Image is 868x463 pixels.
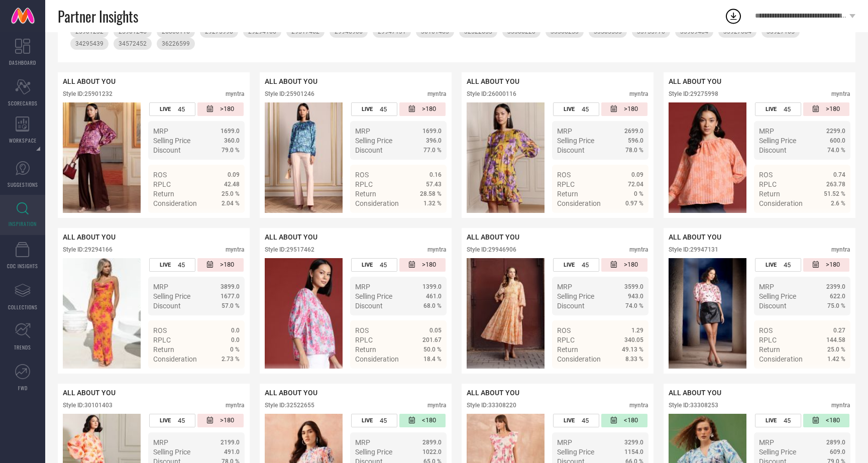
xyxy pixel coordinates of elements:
span: COLLECTIONS [8,303,38,311]
span: Selling Price [759,448,796,456]
div: Click to view image [669,258,746,369]
div: Number of days the style has been live on the platform [755,414,801,427]
span: ROS [759,326,773,334]
span: 263.78 [826,181,845,188]
span: Discount [355,146,383,154]
span: Details [621,217,643,225]
span: 2699.0 [624,128,643,135]
span: <180 [422,416,436,425]
span: 1.32 % [423,200,442,207]
span: Discount [153,302,181,310]
span: 25.0 % [827,346,845,353]
span: Selling Price [153,137,190,145]
span: 45 [178,261,185,269]
span: 2.73 % [222,356,240,363]
div: Click to view image [467,258,545,369]
span: 45 [582,261,589,269]
span: ALL ABOUT YOU [63,389,116,397]
span: >180 [624,261,638,269]
span: Return [153,190,174,198]
span: LIVE [362,262,373,268]
div: Number of days the style has been live on the platform [553,102,599,116]
span: 201.67 [422,336,442,343]
span: 609.0 [830,448,845,455]
span: 340.05 [624,336,643,343]
span: 45 [582,105,589,113]
span: MRP [153,438,168,446]
span: 1699.0 [221,128,240,135]
span: 0.09 [631,171,643,178]
span: 0.05 [429,327,442,334]
span: RPLC [759,336,777,344]
span: 74.0 % [827,147,845,154]
span: ALL ABOUT YOU [63,233,116,241]
span: ALL ABOUT YOU [669,389,721,397]
div: Number of days since the style was first listed on the platform [803,414,849,427]
span: ALL ABOUT YOU [467,389,519,397]
span: >180 [624,105,638,113]
span: 0.74 [833,171,845,178]
span: 1022.0 [422,448,442,455]
span: 0.16 [429,171,442,178]
span: Selling Price [557,448,594,456]
span: <180 [624,416,638,425]
span: 461.0 [426,293,442,300]
span: 3299.0 [624,439,643,446]
span: 0.09 [228,171,240,178]
div: Number of days since the style was first listed on the platform [197,414,244,427]
span: >180 [220,261,234,269]
span: 49.13 % [622,346,643,353]
span: CDC INSIGHTS [7,262,38,270]
span: 0 % [634,190,643,197]
span: 144.58 [826,336,845,343]
span: Selling Price [153,292,190,300]
span: MRP [557,438,572,446]
span: Return [557,190,578,198]
span: Consideration [153,199,197,207]
span: 943.0 [628,293,643,300]
img: Style preview image [63,258,141,369]
span: ROS [355,171,369,179]
span: Discount [759,302,787,310]
span: Details [419,373,442,381]
img: Style preview image [669,258,746,369]
span: Return [355,190,376,198]
span: 0.27 [833,327,845,334]
span: ALL ABOUT YOU [63,77,116,85]
span: MRP [355,438,370,446]
span: ROS [557,326,571,334]
div: Style ID: 29947131 [669,246,718,253]
a: Details [813,373,845,381]
span: RPLC [759,180,777,188]
span: 396.0 [426,137,442,144]
span: 75.0 % [827,302,845,309]
span: DASHBOARD [9,59,36,66]
div: Click to view image [265,258,343,369]
span: 1699.0 [422,128,442,135]
span: Return [759,345,780,354]
span: 72.04 [628,181,643,188]
div: Style ID: 29294166 [63,246,113,253]
span: Selling Price [355,137,392,145]
span: INSPIRATION [9,220,37,227]
div: Number of days since the style was first listed on the platform [399,102,446,116]
div: myntra [629,246,648,253]
span: RPLC [153,180,171,188]
span: 45 [178,105,185,113]
span: RPLC [355,336,373,344]
div: myntra [831,402,850,409]
span: LIVE [766,106,777,112]
div: Style ID: 30101403 [63,402,113,409]
span: 596.0 [628,137,643,144]
span: LIVE [766,417,777,424]
div: Open download list [724,7,742,25]
span: Selling Price [557,292,594,300]
span: RPLC [557,336,575,344]
span: 2899.0 [826,439,845,446]
span: 2199.0 [221,439,240,446]
a: Details [611,217,643,225]
div: Number of days the style has been live on the platform [351,258,397,272]
span: 1.29 [631,327,643,334]
div: Number of days since the style was first listed on the platform [399,258,446,272]
span: Consideration [355,355,399,363]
